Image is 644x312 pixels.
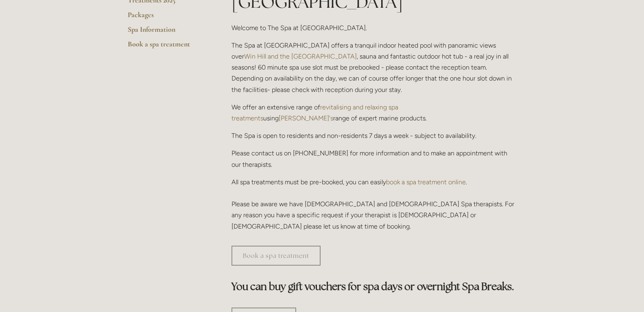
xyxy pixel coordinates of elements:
[386,178,466,186] a: book a spa treatment online
[231,177,517,232] p: All spa treatments must be pre-booked, you can easily . Please be aware we have [DEMOGRAPHIC_DATA...
[231,280,514,293] strong: You can buy gift vouchers for spa days or overnight Spa Breaks.
[128,39,205,54] a: Book a spa treatment
[244,52,357,60] a: Win Hill and the [GEOGRAPHIC_DATA]
[231,246,321,266] a: Book a spa treatment
[231,148,517,170] p: Please contact us on [PHONE_NUMBER] for more information and to make an appointment with our ther...
[231,130,517,141] p: The Spa is open to residents and non-residents 7 days a week - subject to availability.
[279,114,333,122] a: [PERSON_NAME]'s
[128,10,205,25] a: Packages
[231,102,517,124] p: We offer an extensive range of using range of expert marine products.
[231,40,517,95] p: The Spa at [GEOGRAPHIC_DATA] offers a tranquil indoor heated pool with panoramic views over , sau...
[231,22,517,33] p: Welcome to The Spa at [GEOGRAPHIC_DATA].
[128,25,205,39] a: Spa Information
